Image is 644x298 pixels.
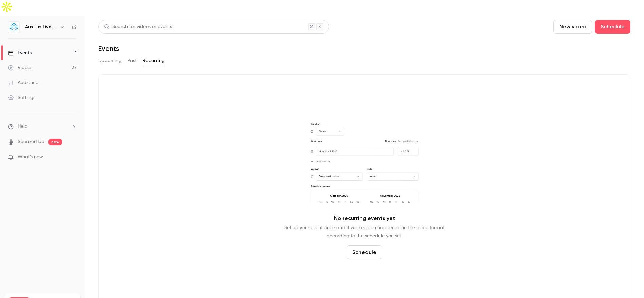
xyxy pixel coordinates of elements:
[127,55,137,66] button: Past
[8,49,32,56] div: Events
[104,23,172,31] div: Search for videos or events
[595,20,630,34] button: Schedule
[48,139,62,145] span: new
[347,245,382,259] button: Schedule
[8,79,38,86] div: Audience
[18,154,43,161] span: What's new
[8,123,77,130] li: help-dropdown-opener
[334,214,395,222] p: No recurring events yet
[8,64,32,71] div: Videos
[18,138,44,145] a: SpeakerHub
[8,94,35,101] div: Settings
[284,224,445,240] p: Set up your event once and it will keep on happening in the same format according to the schedule...
[8,22,19,33] img: Auxilius Live Sessions
[98,44,119,53] h1: Events
[142,55,165,66] button: Recurring
[553,20,592,34] button: New video
[25,24,57,31] h6: Auxilius Live Sessions
[18,123,27,130] span: Help
[98,55,122,66] button: Upcoming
